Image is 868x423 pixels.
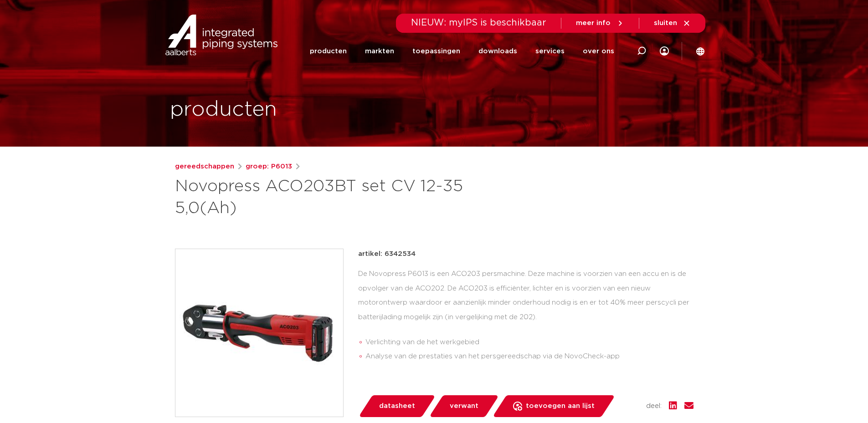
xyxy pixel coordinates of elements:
[358,249,416,260] p: artikel: 6342534
[576,19,624,27] a: meer info
[246,161,292,172] a: groep: P6013
[358,267,693,367] div: De Novopress P6013 is een ACO203 persmachine. Deze machine is voorzien van een accu en is de opvo...
[654,20,677,26] span: sluiten
[365,33,394,70] a: markten
[365,349,693,364] li: Analyse van de prestaties van het persgereedschap via de NovoCheck-app
[526,399,595,413] span: toevoegen aan lijst
[310,33,614,70] nav: Menu
[412,33,460,70] a: toepassingen
[175,176,517,219] h1: Novopress ACO203BT set CV 12-35 5,0(Ah)
[535,33,565,70] a: services
[411,18,546,27] span: NIEUW: myIPS is beschikbaar
[478,33,517,70] a: downloads
[654,19,691,27] a: sluiten
[660,33,669,70] div: my IPS
[576,20,611,26] span: meer info
[365,335,693,350] li: Verlichting van de het werkgebied
[583,33,614,70] a: over ons
[175,161,234,172] a: gereedschappen
[310,33,347,70] a: producten
[358,395,436,417] a: datasheet
[379,399,415,413] span: datasheet
[646,401,662,412] span: deel:
[175,249,343,417] img: Product Image for Novopress ACO203BT set CV 12-35 5,0(Ah)
[170,95,277,124] h1: producten
[429,395,499,417] a: verwant
[450,399,478,413] span: verwant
